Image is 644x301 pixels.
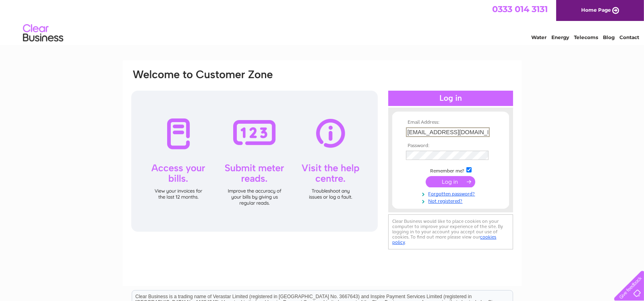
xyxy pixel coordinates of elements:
a: Not registered? [406,197,497,204]
a: Water [531,34,547,40]
a: Contact [619,34,639,40]
input: Submit [426,176,475,187]
a: Energy [551,34,569,40]
th: Password: [404,143,497,149]
img: logo.png [23,21,64,46]
div: Clear Business would like to place cookies on your computer to improve your experience of the sit... [388,214,513,249]
div: Clear Business is a trading name of Verastar Limited (registered in [GEOGRAPHIC_DATA] No. 3667643... [132,4,513,39]
a: Telecoms [574,34,598,40]
a: Blog [603,34,615,40]
a: Forgotten password? [406,189,497,197]
th: Email Address: [404,120,497,125]
a: 0333 014 3131 [492,4,548,14]
td: Remember me? [404,166,497,174]
a: cookies policy [393,234,497,245]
